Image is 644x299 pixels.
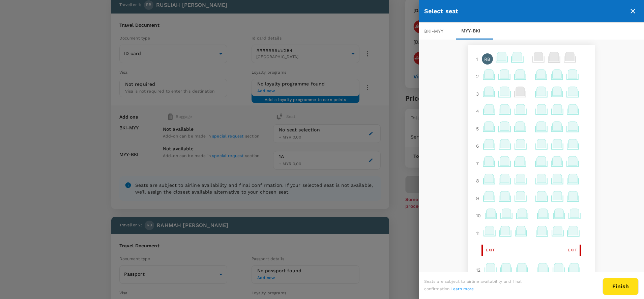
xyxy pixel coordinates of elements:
p: RB [484,56,490,63]
div: 4 [473,105,482,117]
span: Exit [568,247,577,254]
div: BKI - MYY [419,23,456,40]
div: MYY - BKI [456,23,493,40]
button: Finish [603,278,639,295]
div: 3 [473,88,481,100]
div: 5 [473,123,481,135]
div: 8 [473,175,482,187]
button: close [627,5,639,17]
div: Select seat [424,6,627,16]
div: 10 [473,209,484,222]
span: Seats are subject to airline availability and final confirmation. [424,279,522,291]
div: 12 [473,264,483,276]
div: 2 [473,70,481,82]
div: 11 [473,227,482,239]
div: 6 [473,140,482,152]
a: Learn more [450,286,474,291]
div: 1 [473,53,480,65]
div: 9 [473,192,482,204]
div: 7 [473,157,481,170]
span: Exit [486,247,495,254]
